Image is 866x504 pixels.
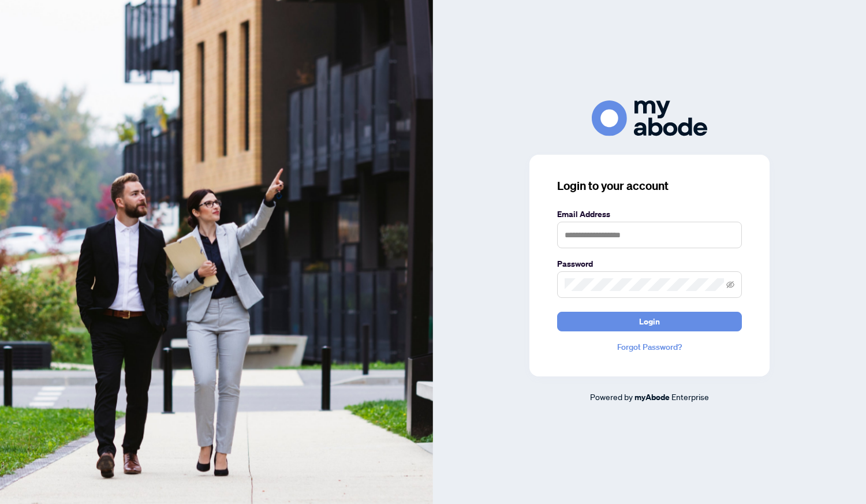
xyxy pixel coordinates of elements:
[557,257,742,270] label: Password
[557,178,742,194] h3: Login to your account
[557,341,742,353] a: Forgot Password?
[671,391,709,402] span: Enterprise
[557,312,742,331] button: Login
[590,391,633,402] span: Powered by
[639,312,660,331] span: Login
[726,281,734,289] span: eye-invisible
[634,391,670,404] a: myAbode
[592,100,707,136] img: ma-logo
[557,208,742,221] label: Email Address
